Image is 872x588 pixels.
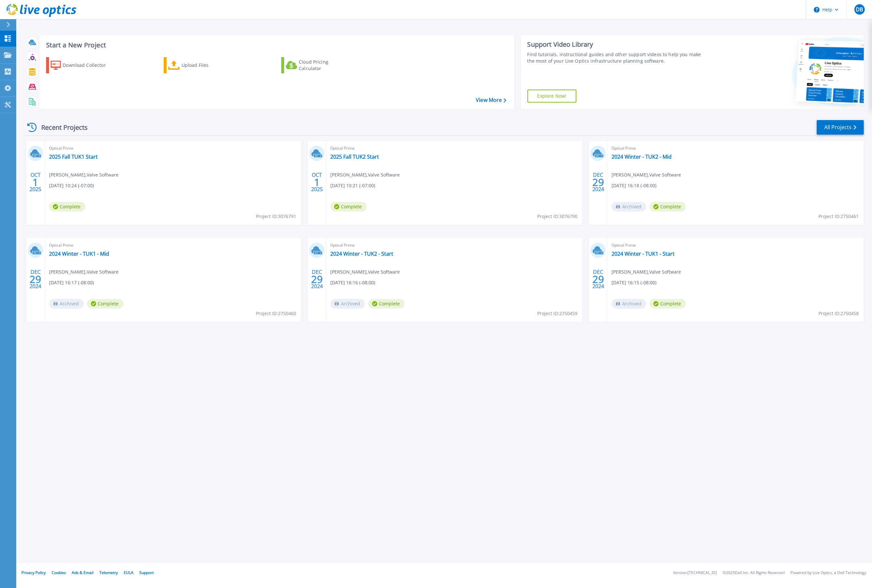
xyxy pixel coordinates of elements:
span: [DATE] 16:17 (-08:00) [49,279,94,286]
div: OCT 2025 [311,170,323,194]
div: OCT 2025 [29,170,42,194]
a: Support [139,570,154,575]
span: [PERSON_NAME] , Valve Software [49,268,119,276]
span: Complete [650,202,686,212]
span: Project ID: 2750461 [819,213,859,220]
a: EULA [124,570,133,575]
div: DEC 2024 [311,267,323,291]
h3: Start a New Project [46,42,506,49]
span: 29 [30,276,41,282]
span: 29 [592,276,604,282]
a: Ads & Email [72,570,94,575]
span: Complete [368,299,405,309]
span: Project ID: 2750460 [256,310,296,317]
span: Optical Prime [49,242,297,249]
span: [PERSON_NAME] , Valve Software [330,268,400,276]
a: 2024 Winter - TUK2 - Start [330,251,393,257]
span: Optical Prime [612,242,860,249]
span: Optical Prime [49,145,297,152]
span: Project ID: 3076790 [537,213,577,220]
a: 2024 Winter - TUK1 - Start [612,251,675,257]
span: Project ID: 2750459 [537,310,577,317]
span: [DATE] 16:18 (-08:00) [612,182,656,189]
a: View More [476,97,506,103]
div: DEC 2024 [29,267,42,291]
span: [DATE] 10:24 (-07:00) [49,182,94,189]
span: Archived [49,299,84,309]
span: [PERSON_NAME] , Valve Software [612,268,681,276]
div: Find tutorials, instructional guides and other support videos to help you make the most of your L... [527,51,705,64]
a: Privacy Policy [21,570,46,575]
a: Download Collector [46,57,119,73]
span: Complete [330,202,367,212]
a: All Projects [817,120,864,135]
div: Recent Projects [25,119,96,135]
span: [PERSON_NAME] , Valve Software [612,171,681,178]
span: 29 [592,179,604,185]
span: Project ID: 3076791 [256,213,296,220]
span: Optical Prime [612,145,860,152]
span: 29 [311,276,323,282]
span: DB [856,7,863,12]
div: Download Collector [63,59,115,72]
span: [PERSON_NAME] , Valve Software [330,171,400,178]
div: DEC 2024 [592,267,604,291]
span: Optical Prime [330,145,578,152]
span: Archived [612,202,646,212]
a: Cookies [52,570,66,575]
span: Complete [650,299,686,309]
span: Project ID: 2750458 [819,310,859,317]
a: 2025 Fall TUK2 Start [330,153,379,160]
div: Cloud Pricing Calculator [299,59,351,72]
a: 2024 Winter - TUK2 - Mid [612,153,672,160]
a: Cloud Pricing Calculator [281,57,354,73]
span: [DATE] 16:15 (-08:00) [612,279,656,286]
a: 2024 Winter - TUK1 - Mid [49,251,109,257]
span: [PERSON_NAME] , Valve Software [49,171,119,178]
span: [DATE] 10:21 (-07:00) [330,182,375,189]
a: Telemetry [99,570,118,575]
div: Upload Files [182,59,234,72]
span: 1 [32,179,38,185]
li: Powered by Live Optics, a Dell Technology [790,571,866,575]
span: [DATE] 16:16 (-08:00) [330,279,375,286]
span: Optical Prime [330,242,578,249]
div: Support Video Library [527,40,705,49]
div: DEC 2024 [592,170,604,194]
span: Archived [612,299,646,309]
span: Archived [330,299,365,309]
span: Complete [87,299,123,309]
a: Explore Now! [527,90,577,103]
li: Version: [TECHNICAL_ID] [673,571,717,575]
a: 2025 Fall TUK1 Start [49,153,98,160]
a: Upload Files [164,57,236,73]
li: © 2025 Dell Inc. All Rights Reserved [723,571,785,575]
span: 1 [314,179,320,185]
span: Complete [49,202,85,212]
